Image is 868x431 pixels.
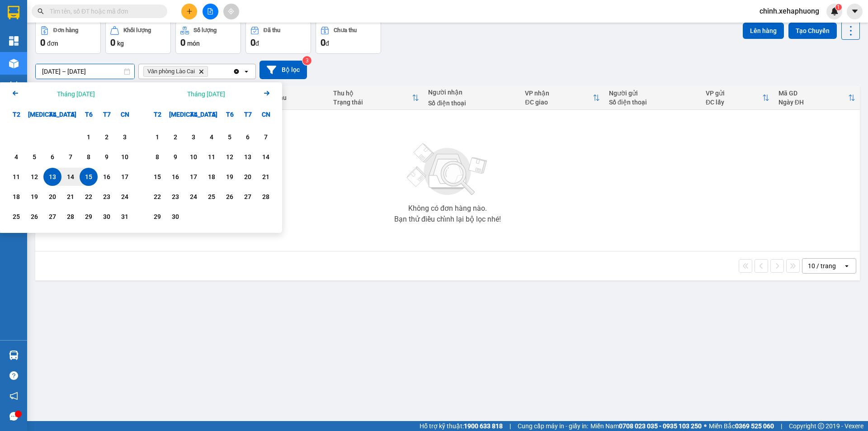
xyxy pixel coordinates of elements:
div: Người nhận [428,89,516,96]
div: Choose Thứ Sáu, tháng 08 29 2025. It's available. [80,208,98,226]
div: Choose Chủ Nhật, tháng 08 24 2025. It's available. [116,188,134,206]
div: Choose Thứ Năm, tháng 09 18 2025. It's available. [203,168,221,186]
div: 17 [187,171,200,182]
div: Choose Thứ Hai, tháng 08 4 2025. It's available. [7,148,25,166]
span: | [509,421,511,431]
span: search [38,8,44,14]
div: 12 [223,152,236,162]
span: Văn phòng Lào Cai, close by backspace [143,66,208,77]
strong: 0708 023 035 - 0935 103 250 [619,422,702,430]
button: Khối lượng0kg [105,21,171,54]
button: Tạo Chuyến [788,23,837,39]
img: warehouse-icon [9,59,19,68]
div: 19 [223,171,236,182]
img: warehouse-icon [9,81,19,91]
div: 14 [259,152,272,162]
div: Choose Thứ Ba, tháng 08 5 2025. It's available. [25,148,43,166]
div: 23 [100,191,113,202]
div: Choose Thứ Năm, tháng 09 25 2025. It's available. [203,188,221,206]
div: Choose Thứ Hai, tháng 09 15 2025. It's available. [148,168,166,186]
b: GỬI : Văn phòng Lào Cai [11,66,93,96]
div: ĐC lấy [706,99,762,106]
li: Số [GEOGRAPHIC_DATA], [GEOGRAPHIC_DATA] [50,22,205,33]
div: 15 [82,171,95,182]
div: Choose Thứ Sáu, tháng 09 19 2025. It's available. [221,168,239,186]
div: 16 [169,171,182,182]
div: Choose Chủ Nhật, tháng 09 7 2025. It's available. [257,128,275,146]
div: Choose Thứ Bảy, tháng 08 30 2025. It's available. [98,208,116,226]
span: notification [9,392,18,400]
div: Choose Thứ Tư, tháng 09 3 2025. It's available. [184,128,203,146]
div: ĐC giao [525,99,593,106]
div: 23 [169,191,182,202]
div: Choose Thứ Ba, tháng 08 19 2025. It's available. [25,188,43,206]
svg: Clear all [233,68,240,75]
div: Chưa thu [334,27,357,33]
span: Hỗ trợ kỹ thuật: [420,421,503,431]
div: Số điện thoại [609,99,697,106]
span: Miền Bắc [709,421,774,431]
div: Choose Thứ Sáu, tháng 08 1 2025. It's available. [80,128,98,146]
input: Selected Văn phòng Lào Cai. [210,67,211,76]
div: 25 [205,191,218,202]
div: Choose Thứ Bảy, tháng 09 27 2025. It's available. [239,188,257,206]
div: 27 [241,191,254,202]
div: 24 [118,191,131,202]
div: Choose Chủ Nhật, tháng 08 31 2025. It's available. [116,208,134,226]
svg: open [843,262,850,270]
sup: 1 [835,4,842,10]
span: 0 [321,37,325,48]
span: message [9,412,18,421]
div: Chưa thu [260,94,324,101]
div: Choose Thứ Năm, tháng 08 28 2025. It's available. [61,208,80,226]
div: 17 [118,171,131,182]
div: 3 [118,132,131,142]
div: 18 [205,171,218,182]
div: 8 [82,152,95,162]
svg: Delete [198,69,204,74]
div: Choose Thứ Tư, tháng 09 17 2025. It's available. [184,168,203,186]
div: 19 [28,191,41,202]
div: Choose Thứ Hai, tháng 08 11 2025. It's available. [7,168,25,186]
span: 0 [250,37,255,48]
div: 12 [28,171,41,182]
input: Select a date range. [36,64,134,79]
span: món [187,40,200,47]
div: T6 [221,105,239,123]
div: Choose Thứ Hai, tháng 09 1 2025. It's available. [148,128,166,146]
th: Toggle SortBy [774,86,860,110]
div: Choose Thứ Ba, tháng 09 23 2025. It's available. [166,188,184,206]
span: 0 [40,37,45,48]
div: Choose Thứ Tư, tháng 08 20 2025. It's available. [43,188,61,206]
div: Choose Thứ Tư, tháng 08 27 2025. It's available. [43,208,61,226]
div: 27 [46,211,59,222]
div: Khối lượng [123,27,151,33]
div: 3 [187,132,200,142]
div: Selected start date. Thứ Tư, tháng 08 13 2025. It's available. [43,168,61,186]
svg: Arrow Right [261,88,272,99]
div: VP nhận [525,90,593,97]
span: plus [186,8,193,14]
button: Đã thu0đ [245,21,311,54]
div: T4 [184,105,203,123]
div: [MEDICAL_DATA] [25,105,43,123]
div: 11 [10,171,23,182]
div: 30 [169,211,182,222]
div: 18 [10,191,23,202]
div: T2 [148,105,166,123]
div: 10 [187,152,200,162]
div: Choose Thứ Ba, tháng 09 30 2025. It's available. [166,208,184,226]
div: Choose Thứ Sáu, tháng 08 8 2025. It's available. [80,148,98,166]
div: 10 / trang [808,261,836,270]
div: 14 [64,171,77,182]
div: Choose Thứ Bảy, tháng 08 2 2025. It's available. [98,128,116,146]
div: Choose Chủ Nhật, tháng 09 28 2025. It's available. [257,188,275,206]
div: 6 [241,132,254,142]
div: 28 [64,211,77,222]
img: logo-vxr [8,6,19,19]
span: 0 [180,37,185,48]
div: 10 [118,152,131,162]
div: VP gửi [706,90,762,97]
div: T5 [61,105,80,123]
div: 2 [169,132,182,142]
